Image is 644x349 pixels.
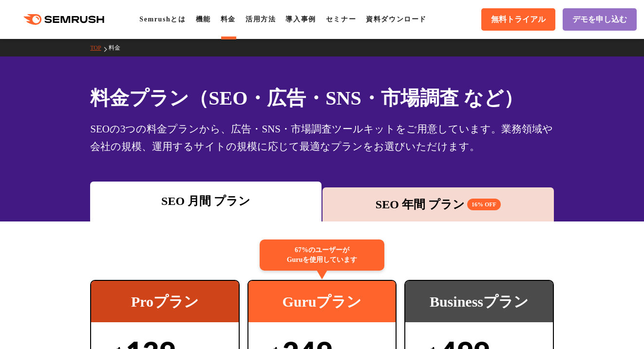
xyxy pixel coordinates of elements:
span: デモを申し込む [572,15,627,25]
a: 活用方法 [246,16,276,23]
a: 料金 [221,16,236,23]
a: Semrushとは [139,16,186,23]
span: 16% OFF [467,199,501,210]
div: Proプラン [91,281,238,322]
h1: 料金プラン（SEO・広告・SNS・市場調査 など） [90,84,554,112]
a: TOP [90,44,108,51]
div: SEO 月間 プラン [95,192,317,210]
div: Guruプラン [248,281,396,322]
span: 無料トライアル [491,15,546,25]
div: SEO 年間 プラン [327,196,549,213]
a: デモを申し込む [563,8,637,31]
a: 資料ダウンロード [366,16,427,23]
a: 導入事例 [285,16,316,23]
div: 67%のユーザーが Guruを使用しています [260,239,384,271]
a: 機能 [196,16,211,23]
div: SEOの3つの料金プランから、広告・SNS・市場調査ツールキットをご用意しています。業務領域や会社の規模、運用するサイトの規模に応じて最適なプランをお選びいただけます。 [90,120,554,155]
a: 無料トライアル [481,8,555,31]
div: Businessプラン [405,281,552,322]
a: 料金 [109,44,128,51]
a: セミナー [326,16,356,23]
